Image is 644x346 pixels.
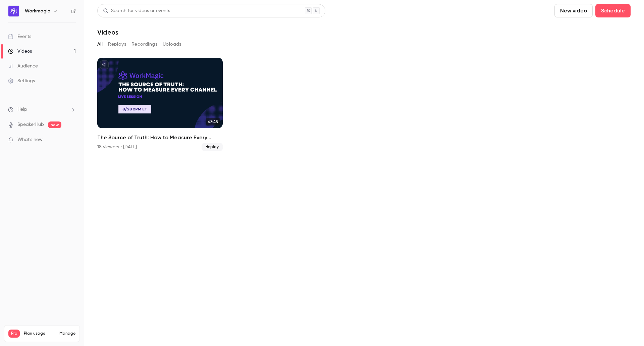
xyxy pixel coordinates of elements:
[97,28,118,36] h1: Videos
[8,6,19,16] img: Workmagic
[108,39,126,50] button: Replays
[97,134,223,142] h2: The Source of Truth: How to Measure Every Channel
[554,4,593,17] button: New video
[595,4,631,17] button: Schedule
[163,39,181,50] button: Uploads
[97,4,631,342] section: Videos
[97,58,631,151] ul: Videos
[97,58,223,151] li: The Source of Truth: How to Measure Every Channel
[17,121,44,128] a: SpeakerHub
[8,33,31,40] div: Events
[8,63,38,69] div: Audience
[48,121,61,128] span: new
[8,330,20,338] span: Pro
[97,58,223,151] a: 43:48The Source of Truth: How to Measure Every Channel18 viewers • [DATE]Replay
[17,136,43,143] span: What's new
[131,39,157,50] button: Recordings
[97,39,103,50] button: All
[25,8,50,14] h6: Workmagic
[97,144,137,150] div: 18 viewers • [DATE]
[59,331,75,336] a: Manage
[103,7,170,14] div: Search for videos or events
[100,60,109,69] button: unpublished
[206,118,220,126] span: 43:48
[202,143,223,151] span: Replay
[8,106,76,113] li: help-dropdown-opener
[8,48,32,55] div: Videos
[8,78,35,84] div: Settings
[24,331,55,336] span: Plan usage
[17,106,27,113] span: Help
